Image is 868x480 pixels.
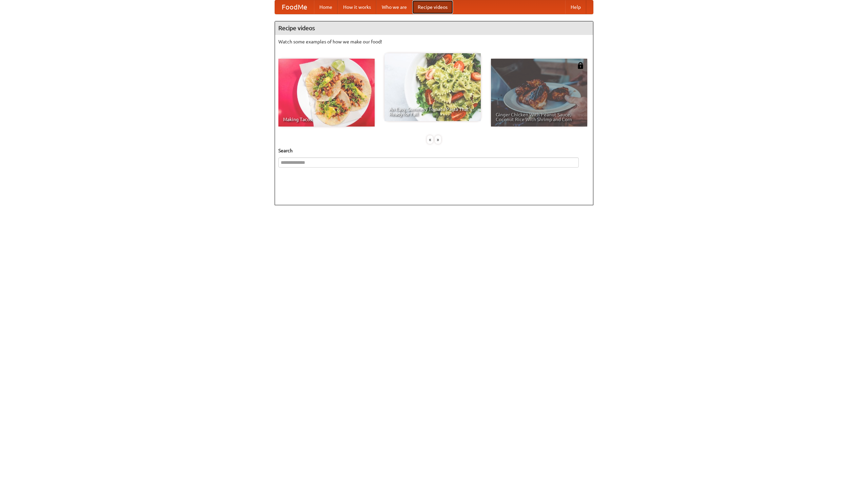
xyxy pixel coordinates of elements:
a: FoodMe [275,0,314,14]
a: An Easy, Summery Tomato Pasta That's Ready for Fall [384,53,481,121]
div: « [427,135,433,144]
a: Who we are [376,0,412,14]
a: Making Tacos [278,59,375,127]
a: Help [565,0,586,14]
a: Recipe videos [412,0,453,14]
span: Making Tacos [283,117,370,122]
h5: Search [278,147,590,154]
h4: Recipe videos [275,21,593,35]
p: Watch some examples of how we make our food! [278,38,590,45]
img: 483408.png [577,62,584,69]
a: How it works [338,0,376,14]
span: An Easy, Summery Tomato Pasta That's Ready for Fall [389,107,476,116]
a: Home [314,0,338,14]
div: » [435,135,441,144]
